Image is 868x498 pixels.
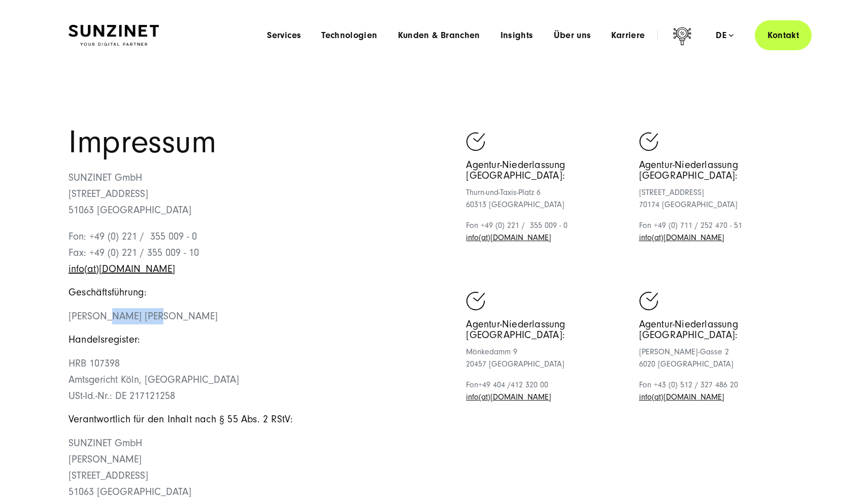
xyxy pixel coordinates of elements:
[69,287,434,298] h5: Geschäftsführung:
[639,392,724,402] a: Schreiben Sie eine E-Mail an sunzinet
[466,319,626,341] h5: Agentur-Niederlassung [GEOGRAPHIC_DATA]:
[466,379,626,403] p: Fon
[69,438,142,449] span: SUNZINET GmbH
[69,470,148,481] span: [STREET_ADDRESS]
[639,379,799,403] p: Fon +43 (0) 512 / 327 486 20
[69,228,434,277] p: Fon: +49 (0) 221 / 355 009 - 0 Fax: +49 (0) 221 / 355 009 - 10
[69,263,175,275] a: Schreiben Sie eine E-Mail an sunzinet
[466,346,626,370] p: Mönkedamm 9 20457 [GEOGRAPHIC_DATA]
[755,20,812,50] a: Kontakt
[466,219,626,244] p: Fon +49 (0) 221 / 355 009 - 0
[69,170,434,218] p: SUNZINET GmbH [STREET_ADDRESS] 51063 [GEOGRAPHIC_DATA]
[639,319,799,341] h5: Agentur-Niederlassung [GEOGRAPHIC_DATA]:
[716,30,733,41] div: de
[466,186,626,211] p: Thurn-und-Taxis-Platz 6 60313 [GEOGRAPHIC_DATA]
[639,346,799,370] p: [PERSON_NAME]-Gasse 2 6020 [GEOGRAPHIC_DATA]
[466,392,551,402] a: Schreiben Sie eine E-Mail an sunzinet
[69,414,434,425] h5: Verantwortlich für den Inhalt nach § 55 Abs. 2 RStV:
[466,160,626,181] h5: Agentur-Niederlassung [GEOGRAPHIC_DATA]:
[466,233,551,242] a: Schreiben Sie eine E-Mail an sunzinet
[69,374,239,385] span: Amtsgericht Köln, [GEOGRAPHIC_DATA]
[639,233,724,242] a: Schreiben Sie eine E-Mail an sunzinet
[69,335,434,345] h5: Handelsregister:
[554,30,591,41] a: Über uns
[267,30,301,41] a: Services
[69,25,159,46] img: SUNZINET Full Service Digital Agentur
[639,219,799,244] p: Fon +49 (0) 711 / 252 470 - 51
[639,160,799,181] h5: Agentur-Niederlassung [GEOGRAPHIC_DATA]:
[500,30,533,41] a: Insights
[69,358,120,369] span: HRB 107398
[69,311,218,322] span: [PERSON_NAME] [PERSON_NAME]
[478,380,511,389] span: +49 404 /
[611,30,645,41] a: Karriere
[398,30,480,41] a: Kunden & Branchen
[321,30,377,41] a: Technologien
[69,127,434,158] h1: Impressum
[69,486,191,497] span: 51063 [GEOGRAPHIC_DATA]
[69,454,142,465] span: [PERSON_NAME]
[69,390,175,402] span: USt-Id.-Nr.: DE 217121258
[511,380,548,389] span: 412 320 00
[639,186,799,211] p: [STREET_ADDRESS] 70174 [GEOGRAPHIC_DATA]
